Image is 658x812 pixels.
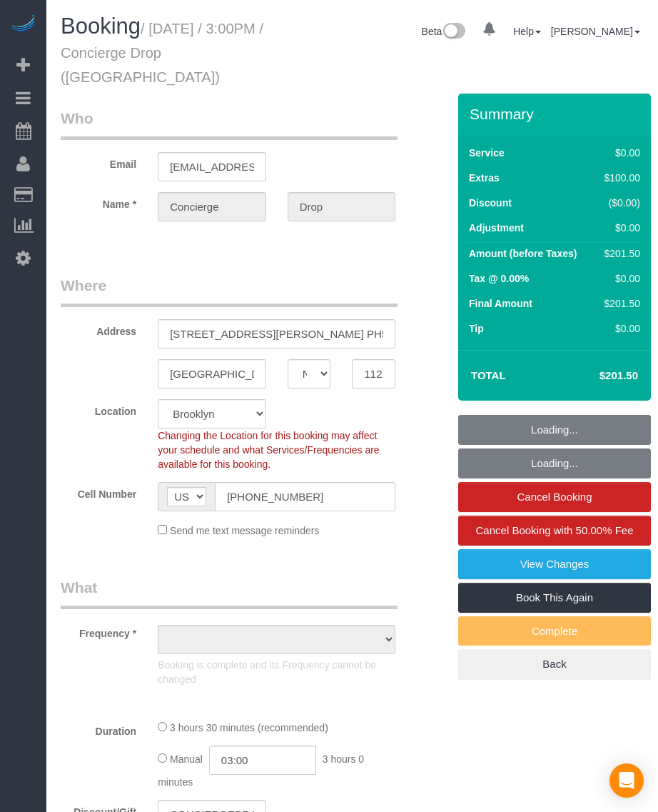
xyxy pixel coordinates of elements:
[469,171,500,185] label: Extras
[50,399,147,418] label: Location
[50,621,147,641] label: Frequency *
[422,26,466,37] a: Beta
[50,719,147,738] label: Duration
[470,106,644,122] h3: Summary
[158,359,266,389] input: City
[469,221,524,235] label: Adjustment
[513,26,541,37] a: Help
[599,221,640,235] div: $0.00
[61,275,398,307] legend: Where
[469,321,484,336] label: Tip
[61,14,141,39] span: Booking
[458,549,651,579] a: View Changes
[50,152,147,171] label: Email
[288,192,396,221] input: Last Name
[609,763,644,798] div: Open Intercom Messenger
[471,369,506,381] strong: Total
[469,146,505,160] label: Service
[458,516,651,546] a: Cancel Booking with 50.00% Fee
[458,649,651,679] a: Back
[469,296,532,311] label: Final Amount
[469,271,529,286] label: Tax @ 0.00%
[158,753,364,788] span: 3 hours 0 minutes
[599,146,640,160] div: $0.00
[170,722,328,733] span: 3 hours 30 minutes (recommended)
[599,296,640,311] div: $201.50
[442,23,465,41] img: New interface
[61,21,263,85] small: / [DATE] / 3:00PM / Concierge Drop ([GEOGRAPHIC_DATA])
[61,108,398,140] legend: Who
[158,658,395,686] p: Booking is complete and its Frequency cannot be changed
[50,319,147,339] label: Address
[158,152,266,181] input: Email
[458,583,651,613] a: Book This Again
[50,192,147,211] label: Name *
[469,246,577,261] label: Amount (before Taxes)
[50,482,147,501] label: Cell Number
[170,753,203,765] span: Manual
[599,196,640,210] div: ($0.00)
[458,482,651,512] a: Cancel Booking
[476,524,634,536] span: Cancel Booking with 50.00% Fee
[215,482,395,511] input: Cell Number
[469,196,512,210] label: Discount
[599,321,640,336] div: $0.00
[551,26,640,37] a: [PERSON_NAME]
[599,171,640,185] div: $100.00
[61,577,398,609] legend: What
[158,192,266,221] input: First Name
[158,430,380,470] span: Changing the Location for this booking may affect your schedule and what Services/Frequencies are...
[9,14,37,34] img: Automaid Logo
[599,271,640,286] div: $0.00
[599,246,640,261] div: $201.50
[352,359,395,389] input: Zip Code
[557,370,638,382] h4: $201.50
[170,525,319,536] span: Send me text message reminders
